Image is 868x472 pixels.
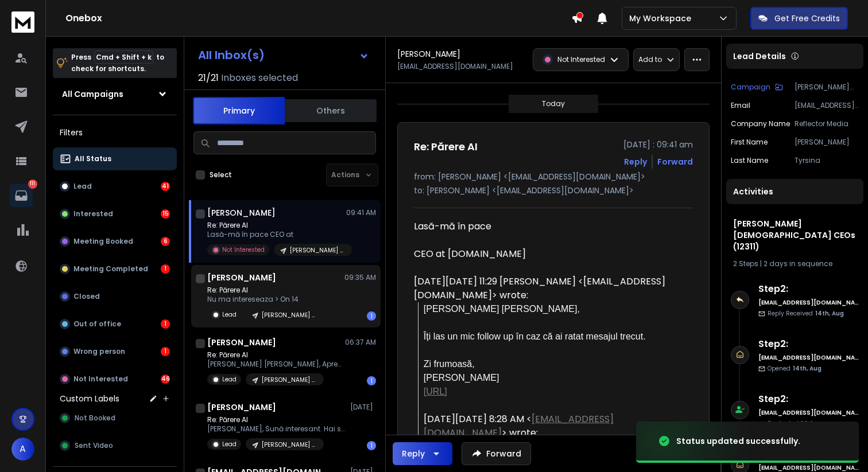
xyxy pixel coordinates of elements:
[161,237,170,246] div: 6
[731,119,790,128] p: Company Name
[367,311,376,321] div: 1
[393,442,452,465] button: Reply
[75,414,115,423] span: Not Booked
[73,375,128,384] p: Not Interested
[71,52,164,75] p: Press to check for shortcuts.
[557,55,605,64] p: Not Interested
[758,353,859,362] h6: [EMAIL_ADDRESS][DOMAIN_NAME]
[207,350,345,360] p: Re: Părere AI
[414,171,693,182] p: from: [PERSON_NAME] <[EMAIL_ADDRESS][DOMAIN_NAME]>
[207,415,345,424] p: Re: Părere AI
[424,359,475,369] span: Zi frumoasă,
[424,387,447,396] a: [URL]
[733,218,857,252] h1: [PERSON_NAME] [DEMOGRAPHIC_DATA] CEOs (12311)
[793,364,821,373] span: 14th, Aug
[262,311,317,319] p: [PERSON_NAME] [DEMOGRAPHIC_DATA] CEOs (12311)
[262,376,317,384] p: [PERSON_NAME] [DEMOGRAPHIC_DATA] CEOs (12311)
[414,139,478,155] h1: Re: Părere AI
[462,442,531,465] button: Forward
[62,88,123,100] h1: All Campaigns
[53,285,177,308] button: Closed
[731,83,770,92] p: Campaign
[11,438,34,461] span: A
[733,259,857,268] div: |
[161,209,170,219] div: 15
[222,375,237,384] p: Lead
[758,408,859,417] h6: [EMAIL_ADDRESS][DOMAIN_NAME]
[414,247,684,261] div: CEO at [DOMAIN_NAME]
[344,273,376,282] p: 09:35 AM
[290,246,345,255] p: [PERSON_NAME] [DEMOGRAPHIC_DATA] CEOs (12311)
[623,139,693,150] p: [DATE] : 09:41 am
[815,309,844,318] span: 14th, Aug
[73,237,133,246] p: Meeting Booked
[731,138,768,147] p: First Name
[768,364,821,373] p: Opened
[207,295,324,304] p: Nu ma intereseaza > On 14
[53,175,177,198] button: Lead41
[262,440,317,449] p: [PERSON_NAME] [DEMOGRAPHIC_DATA] CEOs (12311)
[161,182,170,191] div: 41
[198,71,219,85] span: 21 / 21
[207,286,324,295] p: Re: Părere AI
[75,441,113,450] span: Sent Video
[367,441,376,450] div: 1
[161,319,170,329] div: 1
[207,360,345,369] p: [PERSON_NAME] [PERSON_NAME], Apreciez mesajul. [GEOGRAPHIC_DATA]
[424,412,684,440] div: [DATE][DATE] 8:28 AM < > wrote:
[726,179,863,204] div: Activities
[189,44,378,67] button: All Inbox(s)
[207,272,276,283] h1: [PERSON_NAME]
[207,207,276,219] h1: [PERSON_NAME]
[795,83,859,92] p: [PERSON_NAME] [DEMOGRAPHIC_DATA] CEOs (12311)
[638,55,662,64] p: Add to
[161,347,170,356] div: 1
[731,101,750,110] p: Email
[758,298,859,307] h6: [EMAIL_ADDRESS][DOMAIN_NAME]
[207,230,345,239] p: Lasă-mă în pace CEO at
[73,209,113,219] p: Interested
[397,48,460,60] h1: [PERSON_NAME]
[731,83,783,92] button: Campaign
[207,401,276,413] h1: [PERSON_NAME]
[758,337,859,351] h6: Step 2 :
[161,375,170,384] div: 46
[221,71,298,85] h3: Inboxes selected
[60,393,119,404] h3: Custom Labels
[764,259,832,268] span: 2 days in sequence
[345,338,376,347] p: 06:37 AM
[28,180,37,189] p: 111
[53,83,177,106] button: All Campaigns
[210,170,232,180] label: Select
[53,407,177,430] button: Not Booked
[161,264,170,274] div: 1
[750,7,848,30] button: Get Free Credits
[624,156,647,167] button: Reply
[73,182,92,191] p: Lead
[731,156,768,165] p: Last Name
[758,392,859,406] h6: Step 2 :
[53,230,177,253] button: Meeting Booked6
[222,440,237,448] p: Lead
[795,156,859,165] p: Tyrsina
[518,331,645,341] span: n caz că ai ratat mesajul trecut.
[424,331,518,341] span: Îți las un mic follow up î
[198,49,265,61] h1: All Inbox(s)
[285,98,377,123] button: Others
[795,138,859,147] p: [PERSON_NAME]
[207,221,345,230] p: Re: Părere AI
[346,208,376,217] p: 09:41 AM
[795,101,859,110] p: [EMAIL_ADDRESS][DOMAIN_NAME]
[53,368,177,391] button: Not Interested46
[758,282,859,296] h6: Step 2 :
[73,319,121,329] p: Out of office
[424,412,614,439] a: [EMAIL_ADDRESS][DOMAIN_NAME]
[676,435,800,447] div: Status updated successfully.
[73,292,100,301] p: Closed
[73,264,148,274] p: Meeting Completed
[657,156,693,167] div: Forward
[53,124,177,141] h3: Filters
[53,313,177,336] button: Out of office1
[53,258,177,280] button: Meeting Completed1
